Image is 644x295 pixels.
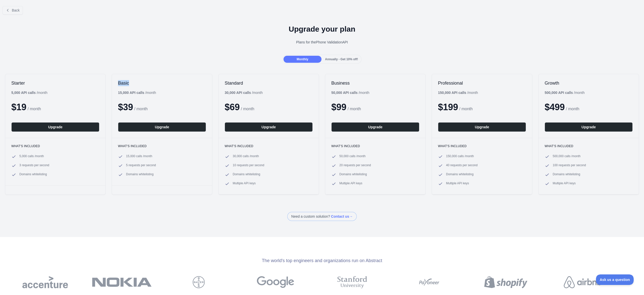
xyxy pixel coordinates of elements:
[596,274,634,285] iframe: Toggle Customer Support
[331,80,419,86] h2: Business
[225,80,313,86] h2: Standard
[438,102,458,112] span: $ 199
[331,91,358,95] b: 50,000 API calls
[331,90,369,95] div: / month
[331,102,346,112] span: $ 99
[438,91,466,95] b: 150,000 API calls
[438,90,478,95] div: / month
[438,80,526,86] h2: Professional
